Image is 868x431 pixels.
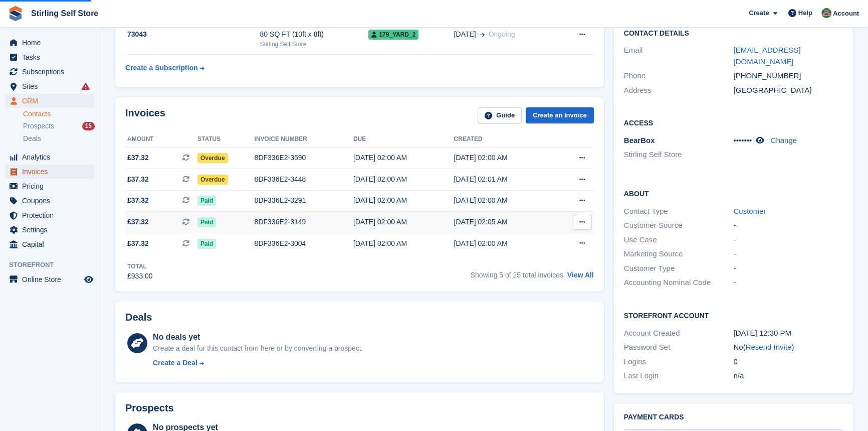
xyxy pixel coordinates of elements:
th: Created [454,131,555,148]
div: 0 [733,356,843,368]
span: £37.32 [127,238,149,249]
div: - [733,263,843,274]
span: Settings [22,223,82,237]
span: Create [749,8,769,18]
h2: Deals [125,312,152,323]
th: Due [353,131,454,148]
div: 8DF336E2-3291 [255,195,353,206]
div: [DATE] 12:30 PM [733,328,843,339]
span: Prospects [23,121,54,131]
span: Deals [23,134,41,143]
a: Create a Subscription [125,59,204,77]
div: 73043 [125,29,260,40]
div: Customer Source [624,220,734,231]
a: menu [5,94,95,108]
h2: Payment cards [624,413,843,421]
span: Invoices [22,165,82,179]
a: Deals [23,133,95,144]
div: Password Set [624,342,734,353]
span: Coupons [22,194,82,208]
i: Smart entry sync failures have occurred [82,82,90,90]
a: Stirling Self Store [27,5,102,22]
h2: Storefront Account [624,310,843,320]
th: Amount [125,131,197,148]
img: Lucy [821,8,831,18]
div: [PHONE_NUMBER] [733,70,843,82]
a: menu [5,150,95,164]
a: menu [5,50,95,64]
div: 8DF336E2-3149 [255,217,353,227]
span: Capital [22,237,82,251]
a: Create a Deal [153,358,363,368]
span: Online Store [22,272,82,286]
div: n/a [733,370,843,382]
h2: Access [624,117,843,127]
th: Invoice number [255,131,353,148]
a: menu [5,36,95,50]
a: Contacts [23,109,95,119]
span: 179_Yard_2 [368,30,418,40]
span: Tasks [22,50,82,64]
h2: Invoices [125,107,165,124]
div: Accounting Nominal Code [624,277,734,289]
div: 15 [82,122,95,130]
div: [DATE] 02:01 AM [454,174,555,185]
div: No deals yet [153,331,363,343]
div: Marketing Source [624,248,734,260]
div: £933.00 [127,271,153,281]
h2: Prospects [125,402,174,414]
a: menu [5,272,95,286]
div: [DATE] 02:00 AM [454,238,555,249]
div: Total [127,262,153,271]
h2: Contact Details [624,30,843,38]
span: Pricing [22,179,82,193]
a: Resend Invite [746,343,792,351]
span: Paid [197,239,216,249]
div: Customer Type [624,263,734,274]
span: Home [22,36,82,50]
a: Change [770,136,797,145]
div: [DATE] 02:05 AM [454,217,555,227]
div: Last Login [624,370,734,382]
div: [DATE] 02:00 AM [353,195,454,206]
span: Help [798,8,812,18]
span: Sites [22,79,82,93]
span: Paid [197,196,216,206]
li: Stirling Self Store [624,149,734,161]
span: Paid [197,217,216,227]
span: Storefront [9,260,100,270]
span: Account [833,9,859,19]
div: 80 SQ FT (10ft x 8ft) [260,29,369,40]
div: Stirling Self Store [260,40,369,49]
span: Subscriptions [22,65,82,79]
div: [DATE] 02:00 AM [353,217,454,227]
div: Address [624,85,734,96]
span: CRM [22,94,82,108]
a: menu [5,165,95,179]
div: 8DF336E2-3590 [255,153,353,163]
a: [EMAIL_ADDRESS][DOMAIN_NAME] [733,46,800,66]
div: [DATE] 02:00 AM [454,195,555,206]
div: [DATE] 02:00 AM [353,238,454,249]
a: Guide [478,107,522,124]
div: - [733,248,843,260]
a: menu [5,179,95,193]
span: Overdue [197,153,228,163]
div: Contact Type [624,206,734,217]
a: Customer [733,207,766,215]
div: [DATE] 02:00 AM [353,174,454,185]
span: Showing 5 of 25 total invoices [471,271,563,279]
a: View All [567,271,594,279]
div: No [733,342,843,353]
div: - [733,234,843,246]
div: 8DF336E2-3004 [255,238,353,249]
span: Protection [22,208,82,222]
div: Email [624,45,734,67]
a: menu [5,194,95,208]
span: Ongoing [489,30,515,38]
div: Logins [624,356,734,368]
span: £37.32 [127,195,149,206]
span: £37.32 [127,153,149,163]
div: Use Case [624,234,734,246]
span: Overdue [197,175,228,185]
